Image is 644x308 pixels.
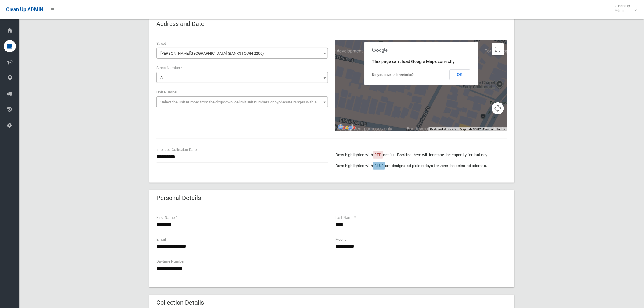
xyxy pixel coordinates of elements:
span: Clean Up ADMIN [6,7,43,12]
a: Open this area in Google Maps (opens a new window) [337,124,357,131]
span: RED [374,152,382,157]
p: Days highlighted with are full. Booking them will increase the capacity for that day. [335,151,507,159]
a: Terms (opens in new tab) [497,128,505,131]
span: 3 [160,75,163,80]
header: Personal Details [149,192,208,204]
span: 3 [156,72,328,83]
small: Admin [615,8,630,13]
span: This page can't load Google Maps correctly. [372,59,456,64]
span: Map data ©2025 Google [460,128,493,131]
span: Herbert Street (BANKSTOWN 2200) [156,48,328,59]
span: Clean Up [612,4,636,13]
p: Days highlighted with are designated pickup days for zone the selected address. [335,162,507,170]
div: 3 Herbert Street, BANKSTOWN NSW 2200 [418,71,431,86]
span: Herbert Street (BANKSTOWN 2200) [158,49,327,58]
button: OK [450,69,471,80]
span: 3 [158,74,327,82]
span: Select the unit number from the dropdown, delimit unit numbers or hyphenate ranges with a comma [160,100,331,104]
button: Map camera controls [492,102,504,114]
header: Address and Date [149,18,212,30]
span: BLUE [374,163,383,168]
button: Keyboard shortcuts [430,127,456,131]
a: Do you own this website? [372,73,414,77]
button: Toggle fullscreen view [492,43,504,55]
img: Google [337,124,357,131]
